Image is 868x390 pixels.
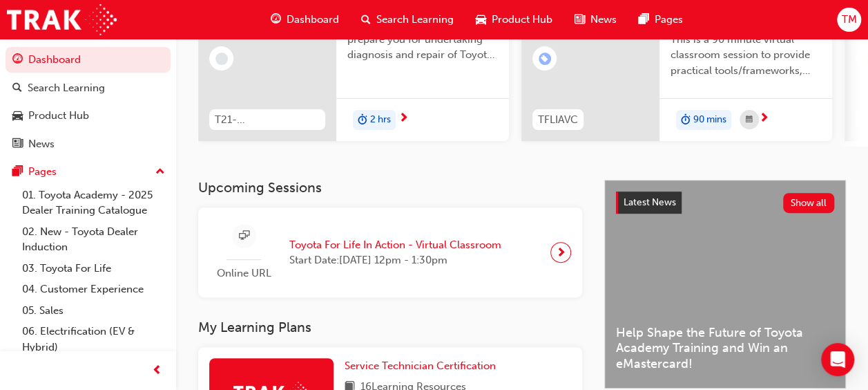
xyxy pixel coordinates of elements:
span: calendar-icon [746,111,753,129]
span: up-icon [155,163,165,181]
a: Search Learning [6,75,171,101]
a: Online URLToyota For Life In Action - Virtual ClassroomStart Date:[DATE] 12pm - 1:30pm [209,219,571,287]
span: Latest News [624,196,676,208]
span: This is a 90 minute virtual classroom session to provide practical tools/frameworks, behaviours a... [671,32,821,79]
a: guage-iconDashboard [260,6,350,34]
span: pages-icon [639,11,649,28]
a: News [6,131,171,157]
a: 05. Sales [17,300,171,322]
span: T21-FOD_HVIS_PREREQ [215,112,320,128]
span: Pages [655,12,683,28]
div: Search Learning [28,80,105,96]
div: News [28,136,55,152]
span: news-icon [12,138,23,151]
span: 2 hrs [370,112,391,128]
div: Open Intercom Messenger [821,343,854,376]
span: Start Date: [DATE] 12pm - 1:30pm [289,252,501,268]
span: learningRecordVerb_ENROLL-icon [539,53,551,65]
span: Toyota For Life In Action - Virtual Classroom [289,237,501,253]
span: search-icon [12,82,22,95]
span: Product Hub [492,12,552,28]
span: learningRecordVerb_NONE-icon [215,53,228,65]
button: Show all [783,193,835,213]
a: car-iconProduct Hub [465,6,563,34]
a: news-iconNews [563,6,628,34]
a: 04. Customer Experience [17,279,171,300]
span: prev-icon [152,362,162,380]
a: Dashboard [6,47,171,73]
span: TFLIAVC [538,112,578,128]
span: Help Shape the Future of Toyota Academy Training and Win an eMastercard! [616,325,834,372]
span: car-icon [476,11,486,28]
span: car-icon [12,110,23,122]
span: This module is designed to prepare you for undertaking diagnosis and repair of Toyota & Lexus Ele... [347,16,498,63]
button: TM [837,8,861,32]
span: TM [841,12,856,28]
a: 03. Toyota For Life [17,258,171,279]
span: duration-icon [358,111,367,129]
button: Pages [6,159,171,185]
span: duration-icon [681,111,691,129]
span: Service Technician Certification [345,360,496,372]
span: Dashboard [287,12,339,28]
a: Latest NewsShow allHelp Shape the Future of Toyota Academy Training and Win an eMastercard! [604,180,846,389]
div: Pages [28,164,57,180]
span: next-icon [556,243,566,262]
img: Trak [7,4,117,35]
span: next-icon [759,113,769,125]
button: DashboardSearch LearningProduct HubNews [6,44,171,159]
a: Product Hub [6,103,171,129]
div: Product Hub [28,108,89,124]
span: guage-icon [271,11,281,28]
span: pages-icon [12,166,23,178]
span: Search Learning [376,12,454,28]
h3: My Learning Plans [198,319,582,335]
span: sessionType_ONLINE_URL-icon [239,228,249,245]
span: 90 mins [693,112,726,128]
h3: Upcoming Sessions [198,180,582,196]
a: Latest NewsShow all [616,192,834,214]
a: search-iconSearch Learning [350,6,465,34]
span: next-icon [398,113,409,125]
span: Online URL [209,266,278,281]
a: 01. Toyota Academy - 2025 Dealer Training Catalogue [17,185,171,221]
span: guage-icon [12,54,23,66]
a: Service Technician Certification [345,358,501,374]
a: pages-iconPages [628,6,694,34]
span: search-icon [361,11,371,28]
span: news-icon [575,11,585,28]
span: News [590,12,617,28]
a: 06. Electrification (EV & Hybrid) [17,321,171,357]
a: 02. New - Toyota Dealer Induction [17,221,171,258]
